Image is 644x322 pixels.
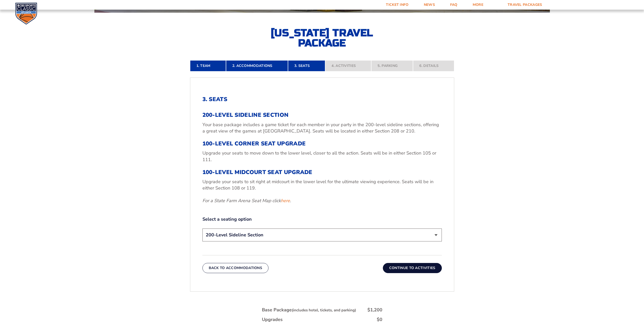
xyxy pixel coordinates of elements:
h3: 100-Level Corner Seat Upgrade [202,140,442,147]
a: here [281,198,290,204]
em: For a State Farm Arena Seat Map click . [202,198,291,204]
div: $1,200 [367,307,382,313]
p: Upgrade your seats to sit right at midcourt in the lower level for the ultimate viewing experienc... [202,179,442,191]
p: Your base package includes a game ticket for each member in your party in the 200-level sideline ... [202,122,442,134]
h3: 200-Level Sideline Section [202,112,442,118]
label: Select a seating option [202,216,442,222]
small: (includes hotel, tickets, and parking) [292,308,356,313]
button: Back To Accommodations [202,263,269,273]
div: Base Package [262,307,356,313]
p: Upgrade your seats to move down to the lower level, closer to all the action. Seats will be in ei... [202,150,442,163]
img: CBS Sports Classic [15,3,37,25]
a: 2. Accommodations [226,60,288,71]
h2: 3. Seats [202,96,442,103]
h2: [US_STATE] Travel Package [266,28,378,48]
a: 1. Team [190,60,226,71]
h3: 100-Level Midcourt Seat Upgrade [202,169,442,176]
button: Continue To Activities [383,263,442,273]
